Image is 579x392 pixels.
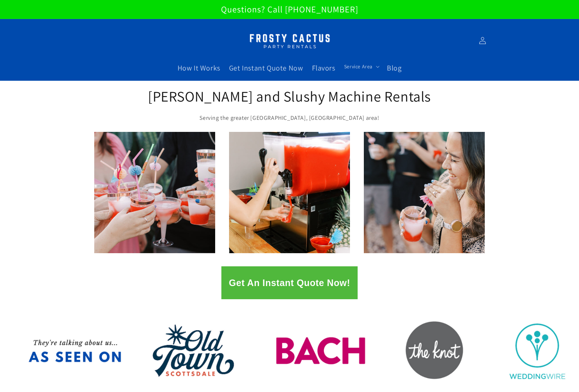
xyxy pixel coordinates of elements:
h2: [PERSON_NAME] and Slushy Machine Rentals [147,87,432,106]
button: Get An Instant Quote Now! [221,266,357,299]
span: Service Area [344,63,373,70]
a: Blog [382,59,406,77]
span: How It Works [178,63,220,73]
a: How It Works [173,59,225,77]
span: Blog [387,63,401,73]
span: Flavors [312,63,335,73]
a: Flavors [308,59,340,77]
span: Get Instant Quote Now [229,63,303,73]
p: Serving the greater [GEOGRAPHIC_DATA], [GEOGRAPHIC_DATA] area! [147,113,432,123]
a: Get Instant Quote Now [225,59,308,77]
img: Margarita Machine Rental in Scottsdale, Phoenix, Tempe, Chandler, Gilbert, Mesa and Maricopa [244,29,335,52]
summary: Service Area [340,59,382,74]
